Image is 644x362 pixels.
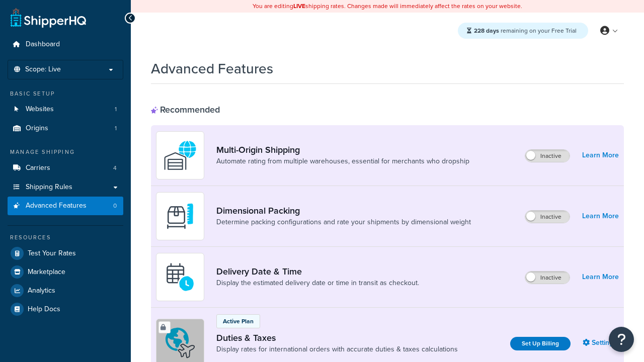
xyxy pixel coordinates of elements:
[115,105,117,114] span: 1
[163,199,198,234] img: DTVBYsAAAAAASUVORK5CYII=
[8,263,123,281] a: Marketplace
[8,159,123,177] a: Carriers4
[8,197,123,215] a: Advanced Features0
[26,40,60,49] span: Dashboard
[26,183,72,192] span: Shipping Rules
[216,332,458,343] a: Duties & Taxes
[8,119,123,138] a: Origins1
[216,278,419,288] a: Display the estimated delivery date or time in transit as checkout.
[223,317,254,326] p: Active Plan
[8,233,123,242] div: Resources
[525,271,570,284] label: Inactive
[8,244,123,262] a: Test Your Rates
[25,65,61,74] span: Scope: Live
[582,209,619,223] a: Learn More
[8,100,123,119] a: Websites1
[26,202,87,210] span: Advanced Features
[8,89,123,98] div: Basic Setup
[8,300,123,318] a: Help Docs
[216,266,419,277] a: Delivery Date & Time
[113,164,117,172] span: 4
[216,344,458,354] a: Display rates for international orders with accurate duties & taxes calculations
[28,287,55,295] span: Analytics
[216,144,469,155] a: Multi-Origin Shipping
[583,336,619,350] a: Settings
[151,104,220,115] div: Recommended
[151,59,273,78] h1: Advanced Features
[8,178,123,197] a: Shipping Rules
[525,211,570,223] label: Inactive
[8,35,123,54] a: Dashboard
[28,268,65,277] span: Marketplace
[216,156,469,166] a: Automate rating from multiple warehouses, essential for merchants who dropship
[26,164,50,172] span: Carriers
[609,327,634,352] button: Open Resource Center
[26,124,48,133] span: Origins
[525,150,570,162] label: Inactive
[163,138,198,173] img: WatD5o0RtDAAAAAElFTkSuQmCC
[216,217,471,227] a: Determine packing configurations and rate your shipments by dimensional weight
[163,259,198,295] img: gfkeb5ejjkALwAAAABJRU5ErkJggg==
[474,26,499,35] strong: 228 days
[8,100,123,119] li: Websites
[115,124,117,133] span: 1
[8,148,123,156] div: Manage Shipping
[8,282,123,300] a: Analytics
[510,337,571,350] a: Set Up Billing
[28,305,60,314] span: Help Docs
[8,197,123,215] li: Advanced Features
[216,205,471,216] a: Dimensional Packing
[582,148,619,162] a: Learn More
[8,159,123,177] li: Carriers
[8,119,123,138] li: Origins
[26,105,54,114] span: Websites
[28,249,76,258] span: Test Your Rates
[113,202,117,210] span: 0
[582,270,619,284] a: Learn More
[474,26,577,35] span: remaining on your Free Trial
[293,2,305,11] b: LIVE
